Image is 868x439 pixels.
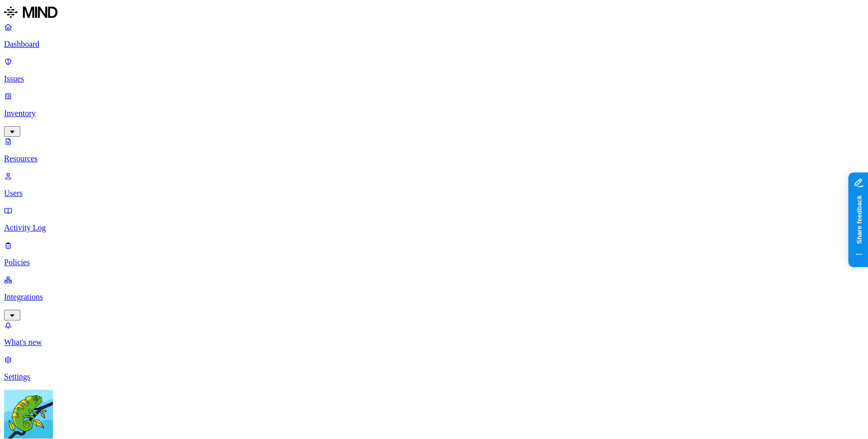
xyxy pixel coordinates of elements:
a: Policies [4,241,864,267]
p: Users [4,189,864,198]
a: Resources [4,137,864,163]
p: Issues [4,74,864,83]
p: What's new [4,338,864,347]
a: Users [4,171,864,198]
p: Activity Log [4,223,864,232]
p: Resources [4,154,864,163]
a: What's new [4,320,864,347]
a: Dashboard [4,22,864,49]
p: Dashboard [4,40,864,49]
a: Integrations [4,275,864,319]
img: MIND [4,4,57,20]
a: Settings [4,355,864,382]
a: Inventory [4,92,864,135]
a: MIND [4,4,864,22]
p: Integrations [4,292,864,302]
p: Policies [4,258,864,267]
p: Settings [4,372,864,382]
a: Activity Log [4,206,864,232]
a: Issues [4,57,864,83]
p: Inventory [4,109,864,118]
img: Yuval Meshorer [4,390,53,438]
